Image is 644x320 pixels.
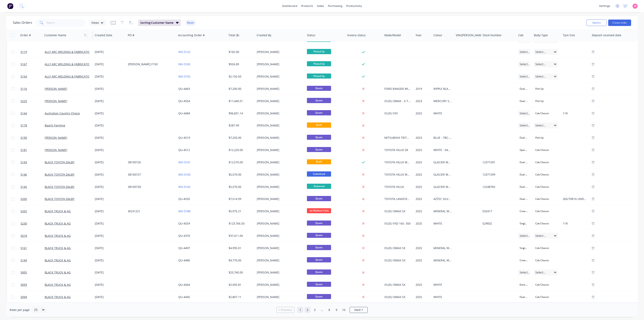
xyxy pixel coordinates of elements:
span: Select... [520,111,530,115]
div: [DATE] [95,197,125,201]
div: 11R [563,222,587,226]
span: 5119 [21,50,27,54]
div: Dual Cab [518,98,530,104]
span: Select... [520,123,530,127]
div: Cab Chassis [534,245,551,251]
div: [PERSON_NAME] [257,234,301,238]
div: products [299,3,315,9]
div: PO # [128,33,134,37]
a: Page 8 [326,307,332,313]
div: $2,150.50 [229,75,252,79]
a: 5119 [21,46,45,58]
div: $7,514.99 [229,197,252,201]
div: VIN/[PERSON_NAME] [456,33,484,37]
div: 08100727 [128,173,173,177]
div: Tyre Size [563,33,575,37]
a: Jump forward [319,307,325,313]
h1: Sales Orders [13,21,32,25]
a: INV-3188 [178,209,190,213]
img: Factory [7,3,13,9]
div: Year [416,33,422,37]
div: $5,975.21 [229,209,252,213]
div: $165.00 [229,50,252,54]
a: BLACK TRUCK & AG [45,222,71,225]
div: 2023 [416,136,429,140]
a: 5094 [21,291,45,303]
div: Cab Chassis [534,111,551,116]
span: 5116 [21,87,27,91]
div: productivity [344,3,364,9]
div: Created By [257,33,271,37]
a: BLACK TRUCK & AG [45,209,71,213]
div: TOYOTA LANDCRUISER GXL [384,197,411,201]
span: 5005 [21,270,27,274]
span: Quote [307,269,331,274]
div: [DATE] [95,123,125,127]
a: Australian Country Choice [45,111,80,115]
span: Select... [520,50,530,54]
div: RIPPLE BLACK - POWDERCOAT [433,87,452,91]
div: TOYOTA HILUX [384,185,411,189]
span: Select... [535,50,546,54]
a: BLACK TOYOTA DALBY [45,173,74,176]
div: [DATE] [95,75,125,79]
span: Select... [520,62,530,66]
span: Quote [307,110,331,115]
div: [PERSON_NAME] [257,62,301,66]
div: Cab Chassis [534,258,551,263]
div: Dual Cab [518,160,530,165]
span: 5144 [21,111,27,115]
div: Deposit received date [592,33,621,37]
div: Cab Chassis [534,147,551,153]
a: [PERSON_NAME] [45,87,67,91]
div: [DATE] [95,234,125,238]
div: [PERSON_NAME] [257,246,301,250]
a: [PERSON_NAME] [45,99,67,103]
span: 5018 [21,234,27,238]
div: [PERSON_NAME] [257,185,301,189]
div: Order # [20,33,31,37]
span: 5093 [21,283,27,287]
span: Quote [307,233,331,238]
span: 5154 [21,75,27,79]
a: INV-3141 [178,160,190,164]
div: 2025 [416,246,429,250]
div: MERCURY SILVER - 2 PAK PAINT [433,99,452,103]
div: $11,440.01 [229,99,252,103]
div: [PERSON_NAME] F150 [128,62,173,66]
div: AZTEC SILVER - POWDERCOATED [433,197,452,201]
div: 2025 [416,222,429,226]
span: Quote [307,245,331,250]
span: Select... [535,75,546,79]
a: ALLY ARC WELDING & FABRICATION [45,75,92,78]
span: Previous [281,308,292,312]
span: Select... [535,270,546,274]
div: TOYOTA HILUX WORKMATE [384,160,411,164]
a: BLACK TOYOTA DALBY [45,185,74,189]
input: Search... [47,19,86,27]
div: 2025 [416,173,429,177]
div: Body Type [534,33,548,37]
span: Select... [535,62,546,66]
a: 5093 [21,279,45,291]
span: 5178 [21,123,27,127]
div: [DATE] [95,111,125,115]
button: Sorting:Customer Name [138,20,181,26]
span: 5146 [21,173,27,177]
div: Cab Chassis [534,221,551,226]
div: [PERSON_NAME] [257,123,301,127]
div: $2,935.81 [229,283,252,287]
div: 12371591 [482,160,513,164]
div: Dual Cab [518,196,530,202]
a: BLACK TRUCK & AG [45,246,71,250]
div: ISUZU DMAX SX [384,209,411,213]
span: 5145 [21,185,27,189]
a: Page 1 is your current page [297,307,303,313]
span: IN PRODUCTION [307,208,331,213]
div: MINERAL WHITE [433,258,452,262]
div: $7,200.00 [229,87,252,91]
div: WHITE [433,111,452,115]
a: QU-4484 [178,111,190,115]
div: ISUZU DMAX SX [384,246,411,250]
a: [PERSON_NAME] [45,148,67,152]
